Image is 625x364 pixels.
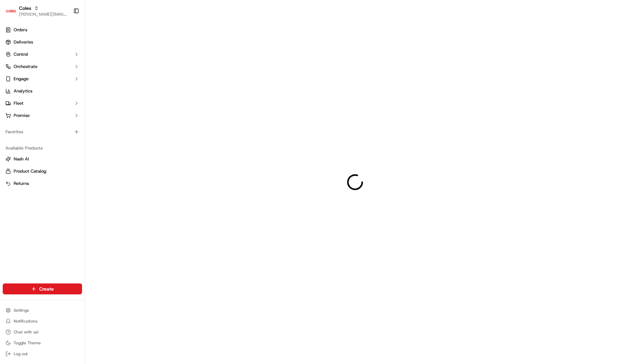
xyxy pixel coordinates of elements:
[14,27,27,33] span: Orders
[3,283,82,294] button: Create
[14,340,41,346] span: Toggle Theme
[3,98,82,109] button: Fleet
[3,338,82,348] button: Toggle Theme
[3,126,82,137] div: Favorites
[3,37,82,48] a: Deliveries
[5,156,79,162] a: Nash AI
[14,88,32,94] span: Analytics
[5,168,79,174] a: Product Catalog
[3,73,82,84] button: Engage
[14,76,29,82] span: Engage
[14,51,28,57] span: Control
[5,180,79,187] a: Returns
[3,61,82,72] button: Orchestrate
[14,112,30,119] span: Promise
[3,316,82,326] button: Notifications
[3,154,82,164] button: Nash AI
[5,5,16,16] img: Coles
[3,166,82,177] button: Product Catalog
[3,3,70,19] button: ColesColes[PERSON_NAME][EMAIL_ADDRESS][DOMAIN_NAME]
[3,349,82,359] button: Log out
[14,100,23,106] span: Fleet
[3,327,82,337] button: Chat with us!
[3,49,82,60] button: Control
[3,86,82,97] a: Analytics
[39,285,54,292] span: Create
[14,39,33,45] span: Deliveries
[14,180,29,187] span: Returns
[3,24,82,35] a: Orders
[14,308,29,313] span: Settings
[3,110,82,121] button: Promise
[19,12,68,17] button: [PERSON_NAME][EMAIL_ADDRESS][DOMAIN_NAME]
[14,64,37,70] span: Orchestrate
[14,156,29,162] span: Nash AI
[14,318,37,324] span: Notifications
[19,5,31,12] button: Coles
[14,351,28,357] span: Log out
[3,143,82,154] div: Available Products
[14,329,38,335] span: Chat with us!
[3,178,82,189] button: Returns
[14,168,46,174] span: Product Catalog
[3,306,82,315] button: Settings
